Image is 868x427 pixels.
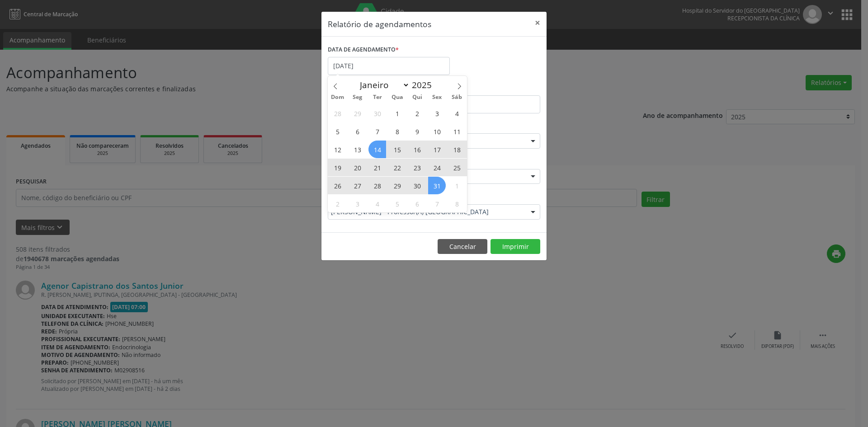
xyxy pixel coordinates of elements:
[368,195,386,212] span: Novembro 4, 2025
[528,12,547,34] button: Close
[368,94,387,100] span: Ter
[436,95,540,113] input: Selecione o horário final
[349,104,366,122] span: Setembro 29, 2025
[328,94,348,100] span: Dom
[368,159,386,176] span: Outubro 21, 2025
[349,141,366,158] span: Outubro 13, 2025
[329,195,346,212] span: Novembro 2, 2025
[447,94,467,100] span: Sáb
[428,141,446,158] span: Outubro 17, 2025
[355,79,410,91] select: Month
[388,141,406,158] span: Outubro 15, 2025
[348,94,368,100] span: Seg
[428,122,446,140] span: Outubro 10, 2025
[349,159,366,176] span: Outubro 20, 2025
[328,43,399,57] label: DATA DE AGENDAMENTO
[388,104,406,122] span: Outubro 1, 2025
[448,195,466,212] span: Novembro 8, 2025
[388,195,406,212] span: Novembro 5, 2025
[387,94,407,100] span: Qua
[368,122,386,140] span: Outubro 7, 2025
[408,104,426,122] span: Outubro 2, 2025
[428,104,446,122] span: Outubro 3, 2025
[410,79,439,91] input: Year
[436,81,540,95] label: ATÉ
[329,159,346,176] span: Outubro 19, 2025
[329,141,346,158] span: Outubro 12, 2025
[328,18,431,30] h5: Relatório de agendamentos
[329,104,346,122] span: Setembro 28, 2025
[428,177,446,194] span: Outubro 31, 2025
[408,177,426,194] span: Outubro 30, 2025
[408,195,426,212] span: Novembro 6, 2025
[448,141,466,158] span: Outubro 18, 2025
[388,159,406,176] span: Outubro 22, 2025
[349,177,366,194] span: Outubro 27, 2025
[491,239,540,254] button: Imprimir
[438,239,487,254] button: Cancelar
[329,122,346,140] span: Outubro 5, 2025
[408,122,426,140] span: Outubro 9, 2025
[448,104,466,122] span: Outubro 4, 2025
[407,94,427,100] span: Qui
[427,94,447,100] span: Sex
[368,104,386,122] span: Setembro 30, 2025
[388,122,406,140] span: Outubro 8, 2025
[428,195,446,212] span: Novembro 7, 2025
[388,177,406,194] span: Outubro 29, 2025
[448,177,466,194] span: Novembro 1, 2025
[408,159,426,176] span: Outubro 23, 2025
[408,141,426,158] span: Outubro 16, 2025
[329,177,346,194] span: Outubro 26, 2025
[448,122,466,140] span: Outubro 11, 2025
[368,141,386,158] span: Outubro 14, 2025
[328,57,450,75] input: Selecione uma data ou intervalo
[349,122,366,140] span: Outubro 6, 2025
[448,159,466,176] span: Outubro 25, 2025
[349,195,366,212] span: Novembro 3, 2025
[428,159,446,176] span: Outubro 24, 2025
[368,177,386,194] span: Outubro 28, 2025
